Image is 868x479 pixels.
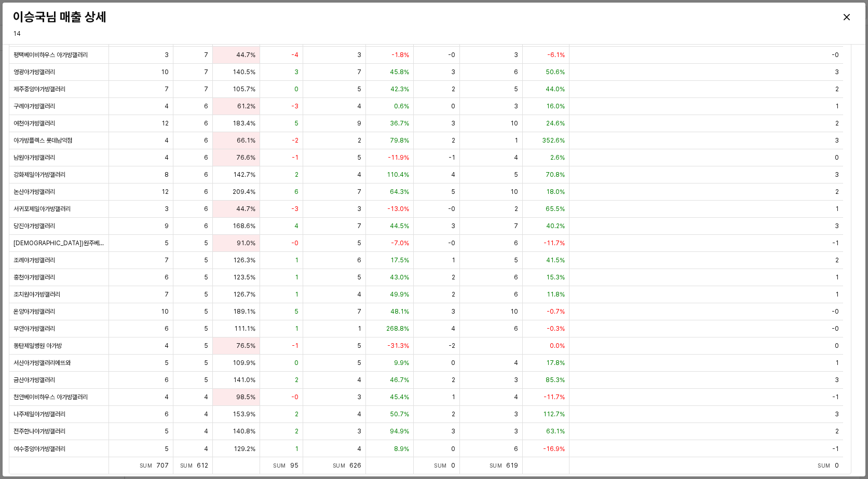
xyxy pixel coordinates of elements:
span: 6 [204,205,208,213]
span: 0.6% [394,102,409,110]
span: 전주한나아가방갤러리 [13,427,65,435]
span: 6 [514,239,518,247]
span: 2 [358,136,361,145]
span: 조치원아가방갤러리 [13,290,60,299]
span: -13.0% [387,205,409,213]
span: -1 [832,239,839,247]
span: 10 [161,307,169,316]
span: 10 [510,188,518,196]
span: 12 [161,188,169,196]
span: 3 [514,410,518,418]
span: 1 [835,205,839,213]
span: 18.0% [546,188,565,196]
span: 50.7% [390,410,409,418]
span: 1 [295,445,299,453]
span: 2 [835,188,839,196]
span: 2 [295,171,299,179]
span: 63.1% [546,427,565,435]
span: 707 [156,462,169,469]
span: -0 [291,239,299,247]
span: 1 [295,256,299,264]
span: 66.1% [237,136,255,145]
span: -0.7% [547,307,565,316]
span: 3 [835,68,839,76]
span: 4 [514,393,518,401]
span: 79.8% [390,136,409,145]
span: 4 [165,102,169,110]
span: 40.2% [546,222,565,230]
span: 홍천아가방갤러리 [13,273,55,281]
span: 6 [204,188,208,196]
span: -3 [291,102,299,110]
span: 2 [452,410,455,418]
span: 3 [451,307,455,316]
span: 5 [165,239,169,247]
span: 10 [510,307,518,316]
span: 141.0% [233,376,255,384]
span: 5 [294,307,299,316]
span: 4 [451,171,455,179]
span: -11.9% [388,153,409,162]
span: 5 [204,239,208,247]
span: 2 [835,85,839,93]
span: 5 [357,153,361,162]
span: 7 [165,85,169,93]
span: 126.3% [233,256,255,264]
span: 6 [514,290,518,299]
span: 3 [357,393,361,401]
span: 49.9% [390,290,409,299]
span: 5 [165,445,169,453]
span: 0 [835,342,839,350]
span: 4 [514,359,518,367]
span: 5 [357,359,361,367]
span: -0 [832,307,839,316]
span: Sum [273,462,290,469]
span: 70.8% [546,171,565,179]
span: 352.6% [542,136,565,145]
span: 5 [357,342,361,350]
span: 64.3% [390,188,409,196]
span: 6 [514,445,518,453]
span: 7 [514,222,518,230]
span: 626 [349,462,361,469]
span: -6.1% [547,51,565,59]
span: 5 [204,342,208,350]
span: 여천아가방갤러리 [13,119,55,128]
span: 동탄제일병원 아가방 [13,342,62,350]
span: 4 [514,153,518,162]
span: 3 [357,427,361,435]
span: 3 [514,376,518,384]
span: 12 [161,119,169,128]
span: 17.8% [546,359,565,367]
span: 4 [204,410,208,418]
span: 2 [835,427,839,435]
span: 4 [357,171,361,179]
span: 구례아가방갤러리 [13,102,55,110]
span: 76.5% [236,342,255,350]
span: 7 [165,256,169,264]
span: 7 [357,222,361,230]
span: 논산아가방갤러리 [13,188,55,196]
span: 16.0% [546,102,565,110]
span: 여수중앙아가방갤러리 [13,445,65,453]
span: 91.0% [237,239,255,247]
span: -1 [292,342,299,350]
span: 6 [204,171,208,179]
span: 4 [357,290,361,299]
span: 11.8% [547,290,565,299]
span: 제주중앙아가방갤러리 [13,85,65,93]
span: 17.5% [390,256,409,264]
span: 3 [357,205,361,213]
span: 43.0% [390,273,409,281]
span: 6 [165,410,169,418]
span: Sum [140,462,157,469]
span: 5 [514,171,518,179]
span: 7 [165,290,169,299]
span: 126.7% [233,290,255,299]
span: 5 [357,239,361,247]
span: 6 [165,376,169,384]
span: 4 [204,427,208,435]
span: 36.7% [390,119,409,128]
span: 4 [357,376,361,384]
span: Sum [434,462,451,469]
